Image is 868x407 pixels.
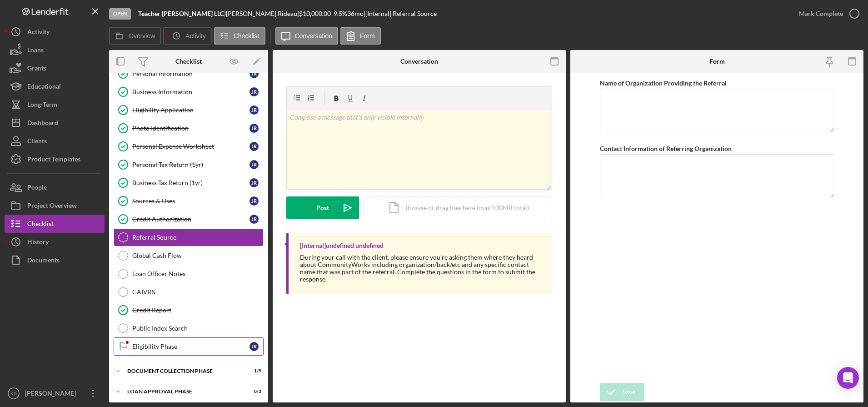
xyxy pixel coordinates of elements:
div: $10,000.00 [299,10,334,17]
div: Form [709,58,725,65]
a: Personal Expense WorksheetJR [114,137,264,156]
label: Conversation [295,32,333,40]
div: Checklist [27,215,54,235]
button: Save [600,383,644,401]
div: Activity [27,23,50,43]
a: CAIVRS [114,283,264,301]
div: Checklist [175,58,202,65]
a: Grants [5,59,105,77]
div: Grants [27,59,46,80]
div: Eligibility Application [132,106,249,114]
label: Activity [185,32,205,40]
button: People [5,178,105,196]
div: | [Internal] Referral Source [364,10,437,17]
div: Save [623,383,635,401]
b: Teacher [PERSON_NAME] LLC [138,10,224,17]
div: J R [249,142,259,151]
a: Eligibility PhaseJR [114,337,264,356]
div: 36 mo [347,10,364,17]
button: Overview [109,27,161,45]
div: J R [249,106,259,115]
div: 0 / 3 [245,389,261,394]
button: Checklist [214,27,265,45]
text: KD [10,391,16,396]
div: Clients [27,132,47,152]
div: Document Collection Phase [127,368,239,374]
label: Form [360,32,375,40]
div: History [27,233,49,253]
div: Product Templates [27,150,80,171]
label: Checklist [234,32,259,40]
button: History [5,233,105,251]
a: Personal InformationJR [114,65,264,83]
button: Checklist [5,215,105,233]
label: Overview [129,32,155,40]
button: Form [340,27,381,45]
div: Sources & Uses [132,197,249,205]
a: Credit AuthorizationJR [114,210,264,228]
div: Loans [27,41,44,61]
div: [Internal] undefined undefined [300,242,384,249]
div: CAIVRS [132,288,263,296]
div: Public Index Search [132,325,263,332]
div: Educational [27,77,61,98]
div: Loan Approval Phase [127,389,239,394]
div: Business Information [132,88,249,95]
div: 1 / 9 [245,368,261,374]
div: Credit Authorization [132,216,249,223]
button: Dashboard [5,114,105,132]
div: Loan Officer Notes [132,270,263,277]
a: Public Index Search [114,319,264,337]
button: KD[PERSON_NAME] [5,384,105,402]
button: Project Overview [5,196,105,215]
div: J R [249,215,259,224]
div: J R [249,69,259,78]
button: Post [286,196,359,219]
div: Documents [27,251,60,271]
button: Clients [5,132,105,150]
div: Conversation [400,58,438,65]
button: Product Templates [5,150,105,168]
button: Educational [5,77,105,95]
div: 9.5 % [334,10,347,17]
div: During your call with the client, please ensure you're asking them where they heard about Communi... [300,254,543,283]
div: Open Intercom Messenger [837,367,859,389]
button: Documents [5,251,105,269]
div: J R [249,342,259,351]
a: Referral Source [114,228,264,246]
label: Name of Organization Providing the Referral [600,79,727,87]
div: J R [249,124,259,133]
div: Dashboard [27,114,58,134]
a: Long-Term [5,95,105,114]
div: Open [109,8,131,20]
button: Activity [163,27,211,45]
div: Post [316,196,329,219]
div: [PERSON_NAME] [23,384,82,405]
label: Contact Information of Referring Organization [600,145,732,152]
div: J R [249,196,259,206]
div: Personal Tax Return (1yr) [132,161,249,168]
a: Business Tax Return (1yr)JR [114,174,264,192]
div: Project Overview [27,196,77,217]
button: Activity [5,23,105,41]
div: J R [249,87,259,96]
div: Personal Information [132,70,249,77]
div: J R [249,178,259,187]
div: Photo Identification [132,125,249,132]
a: Sources & UsesJR [114,192,264,210]
div: J R [249,160,259,169]
a: Personal Tax Return (1yr)JR [114,156,264,174]
button: Loans [5,41,105,59]
div: | [138,10,226,17]
div: Credit Report [132,307,263,314]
